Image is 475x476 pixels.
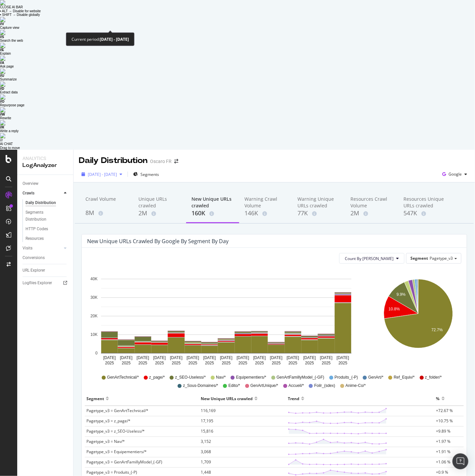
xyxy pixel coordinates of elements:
[23,180,38,187] div: Overview
[86,428,145,434] span: Pagetype_v3 = z_SEO-Useless/*
[85,209,128,217] div: 8M
[236,375,266,380] span: Equipementiers/*
[350,209,393,218] div: 2M
[201,449,211,454] span: 3,068
[201,428,213,434] span: 15,816
[86,449,147,454] span: Pagetype_v3 = Equipementiers/*
[270,355,283,360] text: [DATE]
[287,355,299,360] text: [DATE]
[425,375,442,380] span: z_folder/*
[432,328,443,332] text: 72.7%
[396,292,406,297] text: 9.9%
[201,393,253,404] div: New Unique URLs crawled
[23,190,62,197] a: Crawls
[436,408,453,413] span: +72.67 %
[23,180,69,187] a: Overview
[297,209,340,218] div: 77K
[26,226,69,233] a: HTTP Codes
[250,383,278,389] span: GenArtUnique/*
[105,361,114,365] text: 2025
[335,375,358,380] span: Produits_(-P)
[183,383,218,389] span: z_Sous-Domaines/*
[26,209,69,223] a: Segments Distribution
[88,172,117,177] span: [DATE] - [DATE]
[86,408,148,413] span: Pagetype_v3 = GenArtTechnical/*
[201,469,211,475] span: 1,448
[297,196,340,209] div: Warning Unique URLs crawled
[350,196,393,209] div: Resources Crawl Volume
[79,155,147,166] div: Daily Distribution
[122,361,131,365] text: 2025
[305,361,314,365] text: 2025
[26,209,62,223] div: Segments Distribution
[23,280,52,287] div: Logfiles Explorer
[410,255,428,261] span: Segment
[238,361,247,365] text: 2025
[191,196,234,209] div: New Unique URLs crawled
[272,361,281,365] text: 2025
[201,459,211,465] span: 1,709
[23,155,68,162] div: Analytics
[449,171,462,177] span: Google
[201,418,213,424] span: 17,195
[120,355,132,360] text: [DATE]
[26,226,48,233] div: HTTP Codes
[138,209,181,218] div: 2M
[452,453,468,469] div: Open Intercom Messenger
[26,235,44,242] div: Resources
[172,361,181,365] text: 2025
[149,375,165,380] span: z_page/*
[174,159,178,164] div: arrow-right-arrow-left
[191,209,234,218] div: 160K
[203,355,216,360] text: [DATE]
[403,196,446,209] div: Resources Unique URLs crawled
[23,245,62,252] a: Visits
[205,361,214,365] text: 2025
[436,469,449,475] span: +0.9 %
[23,267,69,274] a: URL Explorer
[345,256,394,261] span: Count By Day
[320,355,333,360] text: [DATE]
[339,361,347,365] text: 2025
[153,355,166,360] text: [DATE]
[188,361,197,365] text: 2025
[95,351,98,356] text: 0
[220,355,233,360] text: [DATE]
[289,361,297,365] text: 2025
[86,439,125,444] span: Pagetype_v3 = Nav/*
[375,269,461,368] svg: A chart.
[255,361,264,365] text: 2025
[23,162,68,169] div: LogAnalyzer
[26,235,69,242] a: Resources
[86,469,137,475] span: Pagetype_v3 = Produits_(-P)
[289,383,304,389] span: Accueil/*
[138,361,147,365] text: 2025
[86,418,131,424] span: Pagetype_v3 = z_page/*
[403,209,446,218] div: 547K
[86,393,104,404] div: Segment
[277,375,324,380] span: GenArtFamillyModel_(-GF)
[170,355,183,360] text: [DATE]
[90,314,97,319] text: 20K
[175,375,206,380] span: z_SEO-Useless/*
[345,383,366,389] span: Anime-Co/*
[436,459,451,465] span: +1.06 %
[79,169,125,180] button: [DATE] - [DATE]
[23,254,69,261] a: Conversions
[216,375,226,380] span: Nav/*
[394,375,415,380] span: Ref_Equiv/*
[86,459,162,465] span: Pagetype_v3 = GenArtFamillyModel_(-GF)
[339,253,404,264] button: Count By [PERSON_NAME]
[436,439,451,444] span: +1.97 %
[436,449,451,454] span: +1.91 %
[26,199,69,206] a: Daily Distribution
[322,361,331,365] text: 2025
[23,280,69,287] a: Logfiles Explorer
[303,355,316,360] text: [DATE]
[138,196,181,209] div: Unique URLs crawled
[136,355,149,360] text: [DATE]
[85,196,128,208] div: Crawl Volume
[253,355,266,360] text: [DATE]
[23,254,45,261] div: Conversions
